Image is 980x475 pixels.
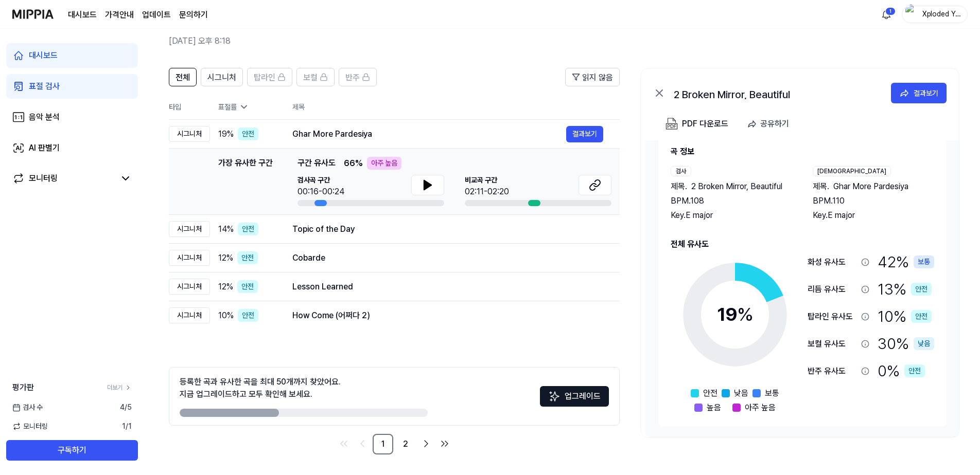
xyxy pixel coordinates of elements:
button: 공유하기 [743,114,797,134]
div: 검사 [671,166,691,176]
div: 음악 분석 [29,111,60,123]
div: 표절률 [218,102,276,113]
a: 대시보드 [6,43,138,68]
div: 아주 높음 [367,157,401,170]
div: 1 [885,7,896,15]
span: 검사 수 [12,402,43,413]
button: 시그니처 [201,68,243,86]
span: 12 % [218,252,233,264]
div: BPM. 108 [671,195,792,207]
span: 읽지 않음 [582,71,613,84]
h2: [DATE] 오후 8:18 [169,35,904,47]
div: Topic of the Day [292,223,603,235]
a: 곡 정보검사제목.2 Broken Mirror, BeautifulBPM.108Key.E major[DEMOGRAPHIC_DATA]제목.Ghar More PardesiyaBPM.... [646,140,959,436]
div: Lesson Learned [292,281,603,293]
h2: 곡 정보 [671,145,934,158]
div: Key. E major [671,209,792,222]
th: 타입 [169,95,210,120]
a: 대시보드 [68,9,97,21]
div: 화성 유사도 [808,256,857,268]
button: 반주 [339,68,377,86]
span: 비교곡 구간 [465,175,509,186]
div: 00:16-00:24 [297,186,344,198]
div: 시그니처 [169,221,210,237]
button: 구독하기 [6,440,138,461]
div: 42 % [878,250,934,273]
button: 알림1 [878,6,895,23]
div: 반주 유사도 [808,365,857,377]
a: Go to last page [436,435,453,452]
span: 평가판 [12,381,34,394]
a: 2 [395,434,416,454]
div: 02:11-02:20 [465,186,509,198]
span: 1 / 1 [122,421,132,432]
div: 표절 검사 [29,80,60,93]
img: PDF Download [666,118,678,130]
a: 1 [373,434,393,454]
span: % [737,303,754,325]
button: 읽지 않음 [565,68,620,86]
a: Go to first page [336,435,352,452]
th: 제목 [292,95,620,119]
div: 19 [717,301,754,328]
span: Ghar More Pardesiya [833,180,908,193]
div: How Come (어쩌다 2) [292,309,603,322]
div: 0 % [878,359,925,382]
div: 안전 [238,127,258,140]
div: 안전 [237,251,258,264]
div: Key. E major [813,209,934,222]
div: 시그니처 [169,279,210,295]
div: 보컬 유사도 [808,338,857,350]
span: 아주 높음 [745,401,776,414]
span: 낮음 [734,387,748,399]
div: 안전 [911,310,932,323]
div: 대시보드 [29,49,58,62]
a: 표절 검사 [6,74,138,99]
button: 결과보기 [891,83,947,103]
div: 안전 [238,223,258,235]
a: 음악 분석 [6,105,138,130]
span: 반주 [345,71,360,84]
div: BPM. 110 [813,195,934,207]
span: 제목 . [813,180,829,193]
div: Ghar More Pardesiya [292,128,566,140]
div: 모니터링 [29,172,58,185]
div: 시그니처 [169,126,210,142]
button: PDF 다운로드 [663,114,730,134]
div: 안전 [238,309,258,322]
div: PDF 다운로드 [682,117,728,131]
div: 안전 [237,280,258,293]
span: 전체 [176,71,190,84]
img: Sparkles [548,390,561,403]
span: 모니터링 [12,421,48,432]
div: 30 % [878,332,934,355]
button: 보컬 [296,68,335,86]
a: Go to previous page [354,435,371,452]
button: 탑라인 [247,68,292,86]
button: 전체 [169,68,197,86]
a: 가격안내 [105,9,134,21]
span: 보통 [765,387,779,399]
div: 낮음 [914,337,934,350]
div: 탑라인 유사도 [808,310,857,323]
h2: 전체 유사도 [671,238,934,250]
div: 안전 [904,364,925,377]
div: 13 % [878,278,932,301]
div: 결과보기 [914,87,938,99]
nav: pagination [169,434,620,454]
span: 66 % [344,157,363,170]
span: 14 % [218,223,234,235]
div: 10 % [878,305,932,328]
span: 12 % [218,281,233,293]
div: 리듬 유사도 [808,283,857,296]
span: 보컬 [303,71,318,84]
button: 결과보기 [566,126,603,142]
div: 시그니처 [169,307,210,323]
span: 10 % [218,309,234,322]
span: 높음 [707,401,721,414]
div: AI 판별기 [29,142,60,154]
span: 안전 [703,387,717,399]
button: profileXploded Youth [902,6,968,23]
a: Sparkles업그레이드 [540,395,609,405]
